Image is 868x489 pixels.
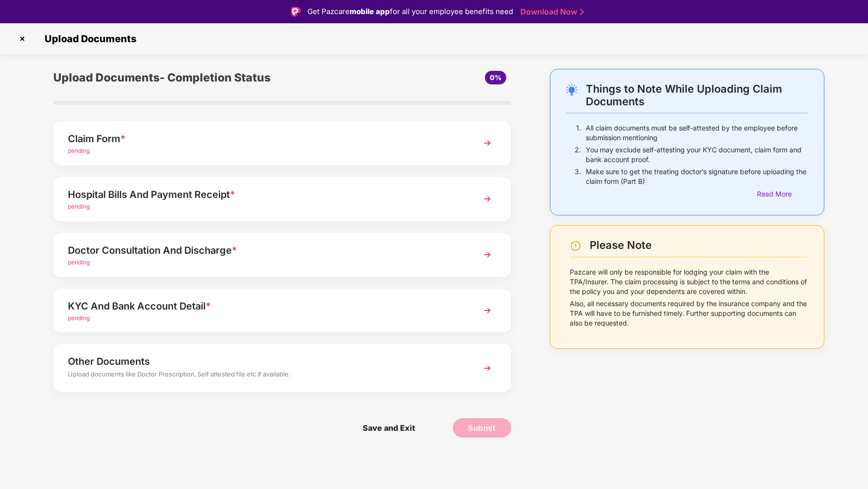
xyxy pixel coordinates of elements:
[68,354,461,369] div: Other Documents
[68,243,461,258] div: Doctor Consultation And Discharge
[15,31,30,47] img: svg+xml;base64,PHN2ZyBpZD0iQ3Jvc3MtMzJ4MzIiIHhtbG5zPSJodHRwOi8vd3d3LnczLm9yZy8yMDAwL3N2ZyIgd2lkdG...
[570,240,581,252] img: svg+xml;base64,PHN2ZyBpZD0iV2FybmluZ18tXzI0eDI0IiBkYXRhLW5hbWU9Ildhcm5pbmcgLSAyNHgyNCIgeG1sbnM9Im...
[68,314,90,322] span: pending
[479,246,496,263] img: svg+xml;base64,PHN2ZyBpZD0iTmV4dCIgeG1sbnM9Imh0dHA6Ly93d3cudzMub3JnLzIwMDAvc3ZnIiB3aWR0aD0iMzYiIG...
[68,298,461,314] div: KYC And Bank Account Detail
[479,134,496,152] img: svg+xml;base64,PHN2ZyBpZD0iTmV4dCIgeG1sbnM9Imh0dHA6Ly93d3cudzMub3JnLzIwMDAvc3ZnIiB3aWR0aD0iMzYiIG...
[68,369,461,382] div: Upload documents like Doctor Prescription, Self attested file etc if available.
[453,418,511,438] button: Submit
[479,359,496,377] img: svg+xml;base64,PHN2ZyBpZD0iTmV4dCIgeG1sbnM9Imh0dHA6Ly93d3cudzMub3JnLzIwMDAvc3ZnIiB3aWR0aD0iMzYiIG...
[68,147,90,154] span: pending
[68,187,461,202] div: Hospital Bills And Payment Receipt
[53,69,358,86] div: Upload Documents- Completion Status
[350,7,390,16] strong: mobile app
[590,239,807,252] div: Please Note
[580,7,584,17] img: Stroke
[35,33,141,45] span: Upload Documents
[570,267,807,296] p: Pazcare will only be responsible for lodging your claim with the TPA/Insurer. The claim processin...
[520,7,581,17] a: Download Now
[307,6,513,17] div: Get Pazcare for all your employee benefits need
[575,167,581,186] p: 3.
[570,299,807,328] p: Also, all necessary documents required by the insurance company and the TPA will have to be furni...
[68,259,90,266] span: pending
[479,190,496,208] img: svg+xml;base64,PHN2ZyBpZD0iTmV4dCIgeG1sbnM9Imh0dHA6Ly93d3cudzMub3JnLzIwMDAvc3ZnIiB3aWR0aD0iMzYiIG...
[490,73,501,81] span: 0%
[575,145,581,164] p: 2.
[353,418,425,438] span: Save and Exit
[586,145,807,164] p: You may exclude self-attesting your KYC document, claim form and bank account proof.
[291,7,301,16] img: Logo
[757,189,807,199] div: Read More
[586,82,807,108] div: Things to Note While Uploading Claim Documents
[479,302,496,319] img: svg+xml;base64,PHN2ZyBpZD0iTmV4dCIgeG1sbnM9Imh0dHA6Ly93d3cudzMub3JnLzIwMDAvc3ZnIiB3aWR0aD0iMzYiIG...
[68,131,461,147] div: Claim Form
[586,167,807,186] p: Make sure to get the treating doctor’s signature before uploading the claim form (Part B)
[566,84,578,96] img: svg+xml;base64,PHN2ZyB4bWxucz0iaHR0cDovL3d3dy53My5vcmcvMjAwMC9zdmciIHdpZHRoPSIyNC4wOTMiIGhlaWdodD...
[586,123,807,143] p: All claim documents must be self-attested by the employee before submission mentioning
[576,123,581,143] p: 1.
[68,203,90,210] span: pending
